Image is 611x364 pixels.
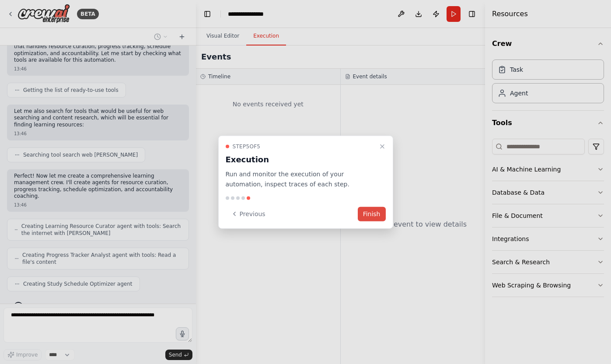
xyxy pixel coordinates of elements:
button: Finish [358,206,386,221]
button: Previous [226,206,271,221]
button: Close walkthrough [377,141,388,152]
button: Hide left sidebar [201,8,213,20]
p: Run and monitor the execution of your automation, inspect traces of each step. [226,169,375,189]
h3: Execution [226,154,375,166]
span: Step 5 of 5 [233,143,261,150]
